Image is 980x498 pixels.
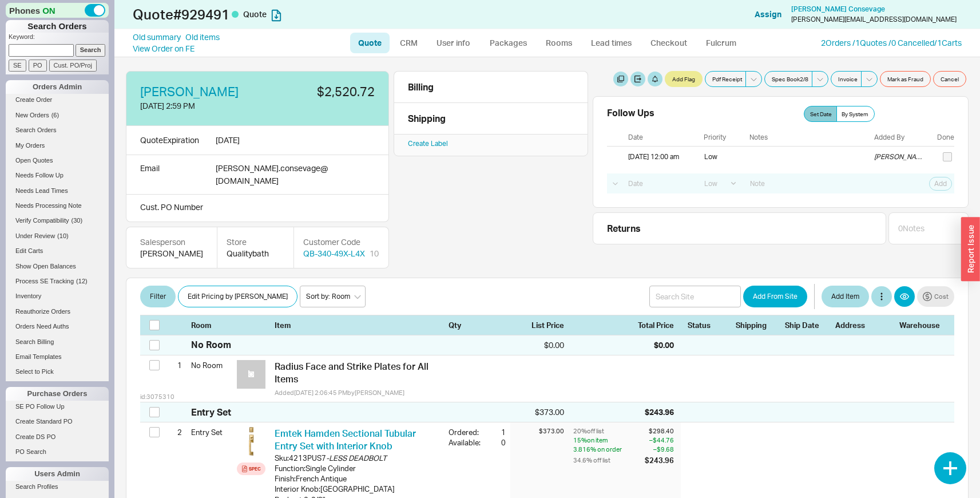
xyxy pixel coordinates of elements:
div: – $44.76 [645,436,674,445]
div: [PERSON_NAME].consevage @ [DOMAIN_NAME] [216,162,351,187]
span: - LESS DEADBOLT [326,453,387,463]
a: Old items [185,31,220,43]
input: Cust. PO/Proj [49,60,97,72]
div: 10 [370,248,379,259]
div: Room [191,320,232,330]
a: [PERSON_NAME] [140,85,239,98]
div: Ordered: [449,427,485,437]
div: Date [628,133,696,141]
span: Cancel [941,74,959,84]
a: Verify Compatibility(30) [6,215,109,227]
input: Search Site [649,286,741,307]
div: Users Admin [6,467,109,481]
span: Radius Face and Strike Plates for All Items [275,361,428,385]
h1: Quote # 929491 [133,6,493,22]
a: Search Billing [6,336,109,348]
div: $243.96 [645,406,674,418]
span: Filter [150,290,166,303]
span: Quote [243,9,267,19]
div: Added By [874,133,927,141]
a: Reauthorize Orders [6,306,109,318]
div: Shipping [408,112,454,125]
div: [DATE] 2:59 PM [140,100,256,112]
div: 34.6 % off list [573,455,642,465]
div: 2 [168,422,182,442]
div: No Room [191,338,231,351]
button: Add From Site [743,286,807,307]
div: Item [275,320,444,330]
a: Search Orders [6,124,109,136]
span: Process SE Tracking [15,278,74,284]
div: 4213PUS7 [289,453,387,463]
span: ( 30 ) [72,217,83,224]
span: By System [842,109,868,118]
div: Warehouse [899,320,945,330]
div: Returns [607,222,881,235]
div: Address [835,320,892,330]
div: Interior Knob : [GEOGRAPHIC_DATA] [275,484,439,494]
span: Needs Follow Up [15,172,64,179]
a: Packages [481,33,535,53]
div: Sku: [275,453,289,463]
button: Assign [755,9,781,20]
button: Spec Book2/8 [764,71,812,87]
span: Add From Site [753,290,798,303]
div: Follow Ups [607,108,654,118]
a: PO Search [6,446,109,458]
a: Needs Processing Note [6,200,109,212]
span: New Orders [15,112,49,118]
a: Orders Need Auths [6,321,109,333]
div: $373.00 [510,406,564,418]
a: Inventory [6,290,109,302]
div: Salesperson [140,236,203,248]
div: [PERSON_NAME] [140,248,203,259]
div: Notes [749,133,872,141]
div: Priority [704,133,741,141]
div: 3.816 % on order [573,445,642,454]
a: Needs Lead Times [6,185,109,197]
div: Qty [449,320,506,330]
div: $0.00 [510,339,564,351]
span: Verify Compatibility [15,217,69,224]
div: Entry Set [191,406,231,418]
button: Filter [140,286,176,307]
button: Edit Pricing by [PERSON_NAME] [178,286,297,307]
div: Function : Single Cylinder [275,463,439,473]
span: Add Item [831,290,859,303]
a: QB-340-49X-L4X [303,248,365,259]
a: Under Review(10) [6,230,109,242]
a: /1Carts [934,38,962,48]
div: Store [227,236,284,248]
a: Needs Follow Up [6,169,109,181]
span: Add [934,179,947,188]
div: 1 [485,427,506,437]
input: SE [9,60,26,72]
div: Available: [449,437,485,448]
input: Search [76,44,106,56]
div: Total Price [638,320,681,330]
div: Shipping [736,320,778,330]
div: Finish : French Antique [275,473,439,484]
input: PO [29,60,47,72]
a: SE PO Follow Up [6,401,109,413]
div: List Price [510,320,564,330]
a: Show Open Balances [6,260,109,272]
button: Add [929,177,952,191]
span: Needs Processing Note [15,202,82,209]
span: Invoice [838,74,858,84]
div: 15 % on item [573,436,642,445]
a: Email Templates [6,351,109,363]
div: [DATE] [216,135,334,146]
div: Added [DATE] 2:06:45 PM by [PERSON_NAME] [275,388,439,397]
button: Mark as Fraud [880,71,931,87]
div: Ship Date [785,320,828,330]
button: Add Item [822,286,869,307]
div: $373.00 [510,427,564,436]
div: Qualitybath [227,248,284,259]
a: View Order on FE [133,44,195,53]
span: Under Review [15,232,55,239]
a: Create Standard PO [6,416,109,428]
h1: Search Orders [6,20,109,33]
a: Open Quotes [6,155,109,167]
span: ( 6 ) [51,112,59,118]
